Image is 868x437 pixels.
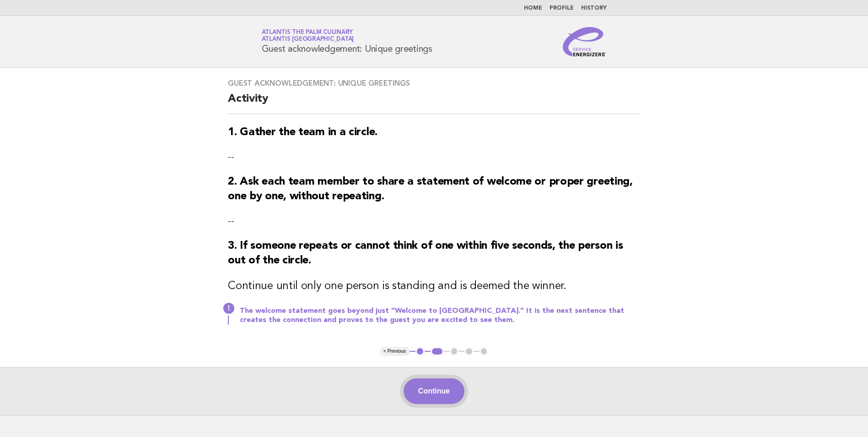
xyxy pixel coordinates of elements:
strong: 3. If someone repeats or cannot think of one within five seconds, the person is out of the circle. [228,240,623,266]
strong: 1. Gather the team in a circle. [228,127,377,138]
a: Home [524,5,542,11]
button: < Previous [380,347,410,356]
a: Profile [550,5,574,11]
span: Atlantis [GEOGRAPHIC_DATA] [262,37,354,43]
p: -- [228,151,640,164]
button: Continue [404,378,464,404]
a: Atlantis The Palm CulinaryAtlantis [GEOGRAPHIC_DATA] [262,29,354,42]
button: 2 [431,347,444,356]
strong: 2. Ask each team member to share a statement of welcome or proper greeting, one by one, without r... [228,176,633,202]
h3: Continue until only one person is standing and is deemed the winner. [228,279,640,294]
a: History [581,5,607,11]
img: Service Energizers [563,27,607,56]
h3: Guest acknowledgement: Unique greetings [228,79,640,88]
p: -- [228,215,640,228]
p: The welcome statement goes beyond just "Welcome to [GEOGRAPHIC_DATA]." It is the next sentence th... [240,306,640,325]
h1: Guest acknowledgement: Unique greetings [262,30,432,54]
h2: Activity [228,92,640,114]
button: 1 [415,347,425,356]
